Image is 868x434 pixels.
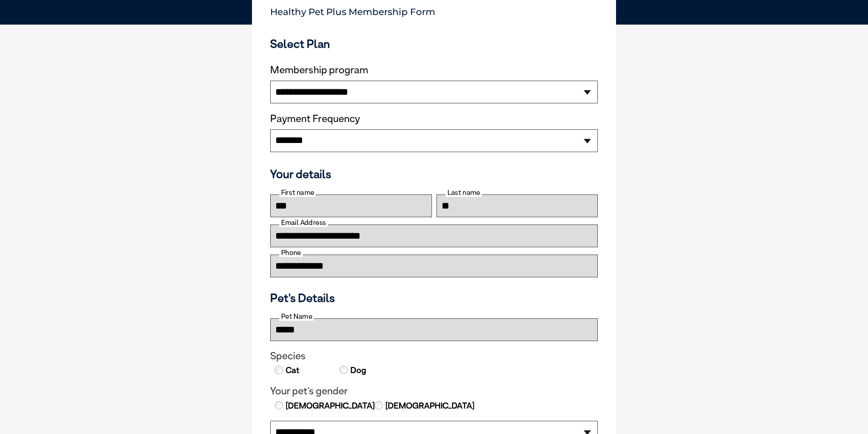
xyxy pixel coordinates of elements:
label: Membership program [270,64,598,76]
h3: Your details [270,167,598,181]
p: Healthy Pet Plus Membership Form [270,2,598,17]
label: Payment Frequency [270,113,360,125]
h3: Select Plan [270,37,598,51]
legend: Species [270,350,598,362]
legend: Your pet's gender [270,385,598,397]
h3: Pet's Details [267,291,601,305]
label: Last name [446,189,482,197]
label: First name [279,189,316,197]
label: Phone [279,249,303,257]
label: Email Address [279,219,328,227]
